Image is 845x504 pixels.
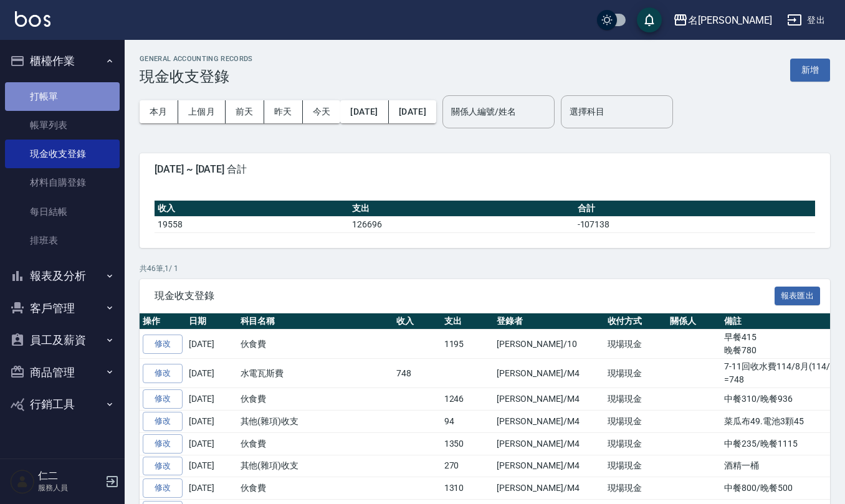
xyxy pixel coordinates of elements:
td: 伙食費 [237,432,393,455]
th: 收入 [155,201,349,217]
img: Person [10,469,35,494]
a: 修改 [143,364,183,383]
td: 270 [441,455,494,477]
th: 操作 [140,313,186,330]
button: 報表及分析 [5,260,120,292]
td: 水電瓦斯費 [237,359,393,388]
h5: 仁二 [38,470,102,482]
td: [DATE] [186,455,237,477]
a: 新增 [790,64,830,75]
button: 櫃檯作業 [5,45,120,77]
button: 今天 [303,100,341,123]
button: 本月 [140,100,178,123]
td: 其他(雜項)收支 [237,455,393,477]
button: save [637,7,662,32]
td: [PERSON_NAME]/M4 [494,477,604,500]
td: [PERSON_NAME]/M4 [494,455,604,477]
th: 收付方式 [604,313,667,330]
td: [DATE] [186,411,237,433]
th: 登錄者 [494,313,604,330]
td: 748 [393,359,441,388]
p: 共 46 筆, 1 / 1 [140,263,830,274]
td: [PERSON_NAME]/M4 [494,411,604,433]
a: 修改 [143,457,183,476]
td: 其他(雜項)收支 [237,411,393,433]
img: Logo [15,11,50,27]
td: [PERSON_NAME]/M4 [494,432,604,455]
span: 現金收支登錄 [155,290,775,302]
button: 新增 [790,59,830,82]
td: 現場現金 [604,411,667,433]
button: 登出 [782,9,830,32]
td: [DATE] [186,359,237,388]
th: 收入 [393,313,441,330]
button: 名[PERSON_NAME] [668,7,777,33]
td: 現場現金 [604,477,667,500]
h2: GENERAL ACCOUNTING RECORDS [140,55,253,63]
td: 19558 [155,216,349,232]
th: 科目名稱 [237,313,393,330]
a: 每日結帳 [5,197,120,226]
td: 伙食費 [237,477,393,500]
a: 修改 [143,412,183,431]
td: 現場現金 [604,455,667,477]
button: 前天 [226,100,264,123]
td: [DATE] [186,388,237,411]
td: [DATE] [186,477,237,500]
a: 報表匯出 [775,289,821,301]
td: 1310 [441,477,494,500]
a: 修改 [143,335,183,354]
button: 昨天 [264,100,303,123]
span: [DATE] ~ [DATE] 合計 [155,163,815,176]
button: [DATE] [340,100,388,123]
div: 名[PERSON_NAME] [688,12,772,28]
button: 上個月 [178,100,226,123]
button: 商品管理 [5,356,120,389]
td: 伙食費 [237,330,393,359]
a: 修改 [143,389,183,409]
p: 服務人員 [38,482,102,493]
a: 修改 [143,478,183,498]
button: 行銷工具 [5,388,120,421]
th: 支出 [441,313,494,330]
td: 現場現金 [604,330,667,359]
td: 94 [441,411,494,433]
h3: 現金收支登錄 [140,68,253,85]
td: [PERSON_NAME]/M4 [494,359,604,388]
button: 員工及薪資 [5,324,120,356]
th: 合計 [575,201,815,217]
th: 支出 [349,201,575,217]
td: 1350 [441,432,494,455]
button: [DATE] [389,100,436,123]
a: 修改 [143,434,183,454]
td: [DATE] [186,330,237,359]
th: 關係人 [667,313,721,330]
th: 日期 [186,313,237,330]
td: 伙食費 [237,388,393,411]
td: 現場現金 [604,432,667,455]
button: 客戶管理 [5,292,120,325]
td: 現場現金 [604,359,667,388]
a: 現金收支登錄 [5,140,120,168]
a: 材料自購登錄 [5,168,120,197]
td: 126696 [349,216,575,232]
button: 報表匯出 [775,287,821,306]
td: [PERSON_NAME]/M4 [494,388,604,411]
a: 帳單列表 [5,111,120,140]
a: 排班表 [5,226,120,255]
td: [DATE] [186,432,237,455]
td: 1195 [441,330,494,359]
td: 現場現金 [604,388,667,411]
td: [PERSON_NAME]/10 [494,330,604,359]
a: 打帳單 [5,82,120,111]
td: -107138 [575,216,815,232]
td: 1246 [441,388,494,411]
